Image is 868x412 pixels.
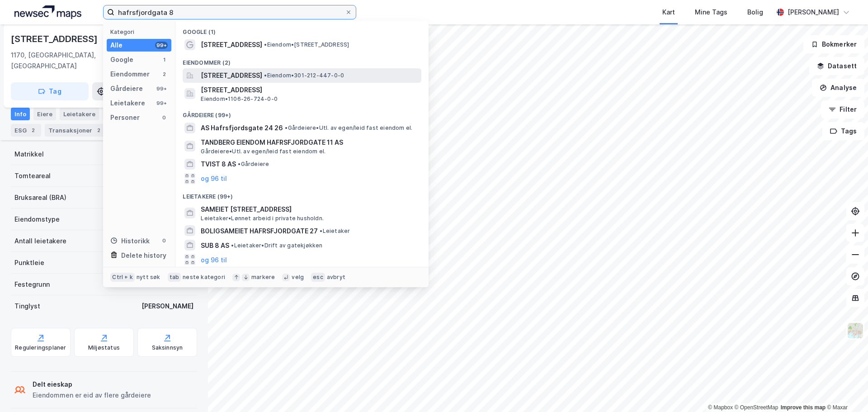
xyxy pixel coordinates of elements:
div: Tinglyst [14,301,40,312]
button: og 96 til [201,254,227,265]
button: og 96 til [201,173,227,184]
div: Leietakere [60,108,99,120]
div: Delt eieskap [33,379,151,390]
div: Delete history [121,250,166,261]
div: Punktleie [14,257,44,268]
div: 2 [160,71,168,78]
div: Leietakere [110,98,145,109]
span: BOLIGSAMEIET HAFRSFJORDGATE 27 [201,226,318,237]
span: SUB 8 AS [201,240,229,251]
div: Bruksareal (BRA) [14,192,66,203]
div: Eiendommen er eid av flere gårdeiere [33,390,151,401]
div: Eiere [33,108,56,120]
a: Improve this map [781,404,826,411]
span: AS Hafrsfjordsgate 24 26 [201,123,283,133]
div: Tomteareal [14,170,51,181]
span: • [264,72,267,79]
span: [STREET_ADDRESS] [201,39,262,50]
div: Gårdeiere (99+) [175,104,429,121]
div: 2 [28,126,38,135]
div: [STREET_ADDRESS] [11,32,99,46]
span: [STREET_ADDRESS] [201,70,262,81]
span: Leietaker [320,227,350,235]
button: Filter [821,100,864,118]
span: • [264,41,267,48]
span: TANDBERG EIENDOM HAFRSFJORDGATE 11 AS [201,137,418,148]
span: • [320,227,322,234]
span: TVIST 8 AS [201,159,236,170]
img: Z [847,322,864,339]
div: 2 [94,126,103,135]
div: Antall leietakere [14,236,66,246]
div: 1 [160,56,168,63]
span: SAMEIET [STREET_ADDRESS] [201,204,418,215]
div: esc [311,273,325,282]
iframe: Chat Widget [823,369,868,412]
div: Matrikkel [14,149,44,160]
div: markere [251,274,275,281]
span: • [285,124,288,131]
div: 0 [160,237,168,244]
span: Eiendom • 1106-26-724-0-0 [201,95,278,103]
div: Personer [110,112,140,123]
input: Søk på adresse, matrikkel, gårdeiere, leietakere eller personer [114,5,345,19]
div: Kategori [110,28,171,35]
div: 99+ [155,99,168,107]
span: [STREET_ADDRESS] [201,85,418,95]
div: Kart [662,7,675,18]
div: avbryt [327,274,345,281]
div: neste kategori [183,274,225,281]
div: Ctrl + k [110,273,135,282]
div: Bolig [747,7,763,18]
div: Kontrollprogram for chat [823,369,868,412]
div: Gårdeiere [110,83,143,94]
button: Analyse [812,79,864,97]
div: 99+ [155,85,168,92]
span: Gårdeiere • Utl. av egen/leid fast eiendom el. [201,148,325,155]
div: Reguleringsplaner [15,344,66,351]
div: 0 [160,114,168,121]
div: ESG [11,124,41,137]
span: • [231,242,234,249]
div: Leietakere (99+) [175,186,429,202]
div: Alle [110,40,123,51]
span: Leietaker • Drift av gatekjøkken [231,242,322,249]
div: Festegrunn [14,279,50,290]
span: • [238,161,241,167]
button: Bokmerker [803,35,864,53]
div: Datasett [103,108,137,120]
div: Google [110,54,133,65]
div: Historikk [110,236,150,246]
div: velg [292,274,304,281]
span: Eiendom • 301-212-447-0-0 [264,72,344,79]
button: Tag [11,82,89,100]
button: Tags [822,122,864,140]
div: Eiendommer [110,69,150,80]
div: 1170, [GEOGRAPHIC_DATA], [GEOGRAPHIC_DATA] [11,50,125,71]
div: nytt søk [137,274,160,281]
div: 99+ [155,42,168,49]
button: Datasett [809,57,864,75]
div: [PERSON_NAME] [788,7,839,18]
a: Mapbox [708,404,733,411]
div: Google (1) [175,21,429,38]
div: Saksinnsyn [152,344,183,351]
span: Eiendom • [STREET_ADDRESS] [264,41,349,48]
div: Eiendommer (2) [175,52,429,68]
a: OpenStreetMap [735,404,778,411]
div: [PERSON_NAME] [142,301,193,312]
div: Eiendomstype [14,214,60,225]
div: Info [11,108,30,120]
div: tab [168,273,181,282]
span: Gårdeiere [238,161,269,168]
div: Transaksjoner [45,124,107,137]
div: Mine Tags [695,7,727,18]
span: Gårdeiere • Utl. av egen/leid fast eiendom el. [285,124,412,132]
span: Leietaker • Lønnet arbeid i private husholdn. [201,215,324,222]
img: logo.a4113a55bc3d86da70a041830d287a7e.svg [14,5,81,19]
div: Miljøstatus [88,344,120,351]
